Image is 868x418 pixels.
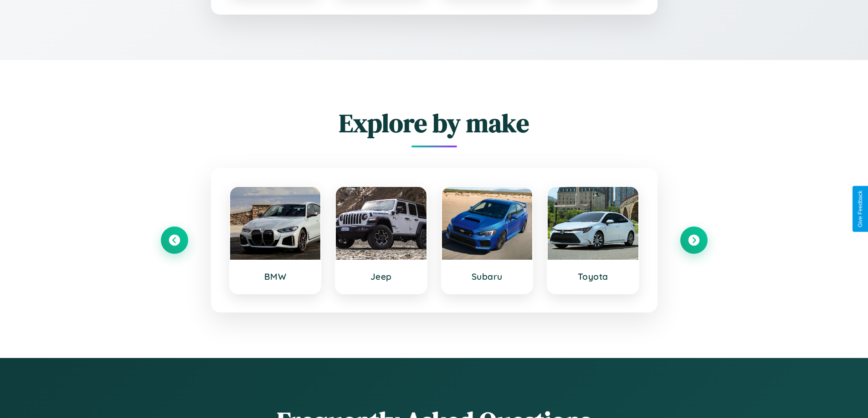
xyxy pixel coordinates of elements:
[857,191,863,227] div: Give Feedback
[451,271,524,282] h3: Subaru
[161,106,708,141] h2: Explore by make
[345,271,417,282] h3: Jeep
[557,271,629,282] h3: Toyota
[239,271,312,282] h3: BMW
